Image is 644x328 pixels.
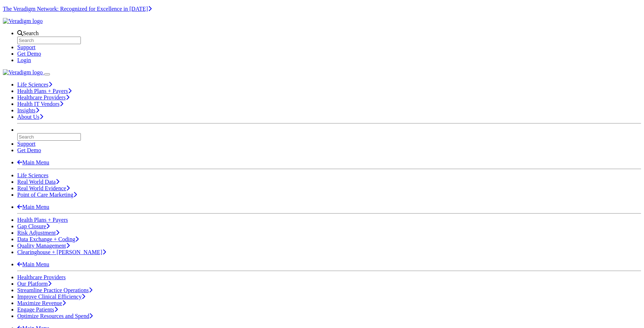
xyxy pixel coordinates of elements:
a: The Veradigm Network: Recognized for Excellence in [DATE]Learn More [3,6,152,12]
a: Get Demo [17,147,41,153]
a: Support [17,44,36,50]
img: Veradigm logo [3,18,43,24]
a: Maximize Revenue [17,300,66,306]
a: Health Plans + Payers [17,88,72,94]
a: Healthcare Providers [17,274,66,280]
a: Healthcare Providers [17,94,69,100]
a: Risk Adjustment [17,230,59,236]
a: Health Plans + Payers [17,217,68,223]
a: Real World Evidence [17,185,70,191]
a: Clearinghouse + [PERSON_NAME] [17,249,106,255]
a: Data Exchange + Coding [17,236,79,242]
a: Health IT Vendors [17,101,63,107]
a: Life Sciences [17,172,49,178]
button: Toggle Navigation Menu [44,73,50,75]
a: Improve Clinical Efficiency [17,294,85,300]
a: Search [17,30,39,36]
a: Veradigm logo [3,18,43,24]
a: Point of Care Marketing [17,192,77,198]
a: Quality Management [17,243,70,249]
a: Main Menu [17,261,49,267]
a: Insights [17,107,39,113]
img: Veradigm logo [3,69,43,76]
a: Veradigm logo [3,69,44,75]
a: Engage Patients [17,306,58,313]
a: Get Demo [17,51,41,57]
input: Search [17,133,81,141]
a: Real World Data [17,179,59,185]
section: Covid alert [3,6,641,12]
a: Gap Closure [17,223,50,229]
a: Optimize Resources and Spend [17,313,93,319]
a: About Us [17,114,43,120]
input: Search [17,37,81,44]
a: Main Menu [17,159,49,165]
a: Support [17,141,36,147]
span: Learn More [148,6,152,12]
a: Main Menu [17,204,49,210]
a: Login [17,57,31,63]
a: Life Sciences [17,81,52,88]
a: Our Platform [17,281,51,287]
a: Streamline Practice Operations [17,287,92,293]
